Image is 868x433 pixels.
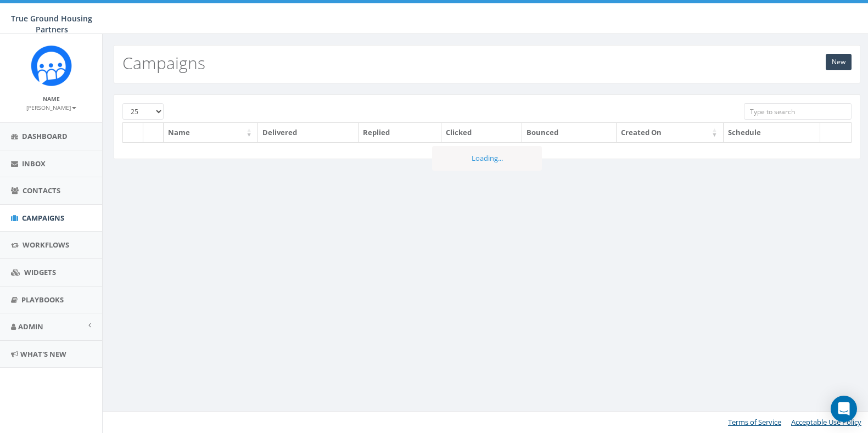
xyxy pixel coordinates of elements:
h2: Campaigns [122,54,205,72]
span: Admin [18,322,43,331]
small: [PERSON_NAME] [26,104,76,111]
a: Terms of Service [728,417,781,427]
th: Delivered [258,123,359,142]
th: Bounced [522,123,617,142]
span: What's New [20,349,66,359]
img: Rally_Corp_Logo_1.png [31,45,72,86]
input: Type to search [744,103,852,120]
th: Created On [617,123,724,142]
span: Contacts [23,185,60,195]
div: Open Intercom Messenger [831,396,857,422]
span: Widgets [24,267,56,277]
th: Replied [359,123,441,142]
small: Name [43,95,60,103]
a: New [826,54,852,70]
span: Workflows [23,240,69,250]
th: Name [164,123,258,142]
span: True Ground Housing Partners [11,13,92,35]
span: Dashboard [22,131,68,141]
th: Schedule [724,123,820,142]
span: Campaigns [22,213,64,223]
span: Inbox [22,159,46,168]
a: Acceptable Use Policy [791,417,861,427]
div: Loading... [432,146,542,171]
span: Playbooks [21,295,64,305]
th: Clicked [441,123,522,142]
a: [PERSON_NAME] [26,102,76,112]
